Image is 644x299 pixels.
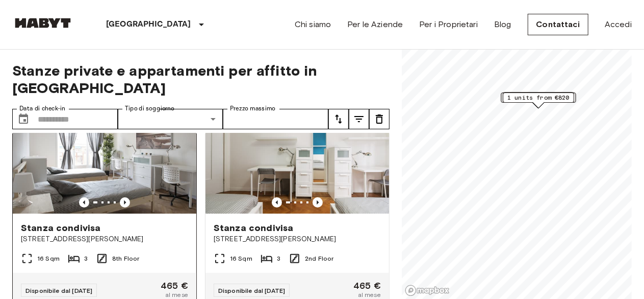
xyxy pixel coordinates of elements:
[272,197,282,208] button: Previous image
[21,234,188,244] span: [STREET_ADDRESS][PERSON_NAME]
[230,104,275,113] label: Prezzo massimo
[277,254,280,263] span: 3
[501,93,576,108] div: Map marker
[84,254,88,263] span: 3
[125,104,174,113] label: Tipo di soggiorno
[419,18,478,31] a: Per i Proprietari
[19,104,65,113] label: Data di check-in
[37,254,60,263] span: 16 Sqm
[214,234,381,244] span: [STREET_ADDRESS][PERSON_NAME]
[313,197,323,208] button: Previous image
[605,18,632,31] a: Accedi
[230,254,252,263] span: 16 Sqm
[13,91,196,214] img: Marketing picture of unit IT-14-019-001-02H
[120,197,130,208] button: Previous image
[25,287,92,294] span: Disponibile dal [DATE]
[503,93,574,108] div: Map marker
[112,254,139,263] span: 8th Floor
[218,287,285,294] span: Disponibile dal [DATE]
[106,18,191,31] p: [GEOGRAPHIC_DATA]
[494,18,511,31] a: Blog
[405,285,450,296] a: Mapbox logo
[21,222,100,234] span: Stanza condivisa
[369,109,390,129] button: tune
[295,18,331,31] a: Chi siamo
[305,254,333,263] span: 2nd Floor
[205,91,389,214] img: Marketing picture of unit IT-14-019-003-02H
[353,281,381,290] span: 465 €
[347,18,403,31] a: Per le Aziende
[12,18,73,28] img: Habyt
[13,109,34,129] button: Choose date
[328,109,349,129] button: tune
[79,197,89,208] button: Previous image
[161,281,188,290] span: 465 €
[214,222,293,234] span: Stanza condivisa
[507,93,570,102] span: 1 units from €820
[528,14,589,35] a: Contattaci
[12,62,390,97] span: Stanze private e appartamenti per affitto in [GEOGRAPHIC_DATA]
[349,109,369,129] button: tune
